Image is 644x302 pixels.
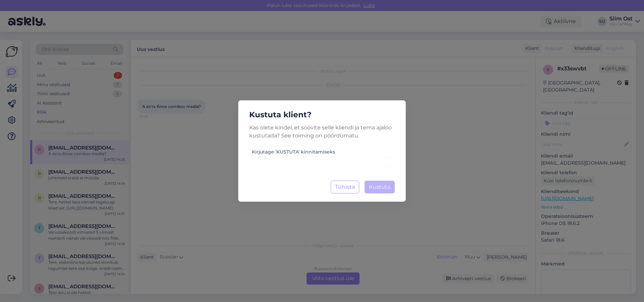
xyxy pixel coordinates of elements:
button: Tühista [331,181,359,193]
h5: Kustuta klient? [244,109,400,121]
label: Kirjutage 'KUSTUTA' kinnitamiseks [252,148,335,156]
button: Kustuta [365,181,395,193]
p: Kas olete kindel, et soovite selle kliendi ja tema ajaloo kustutada? See toiming on pöördumatu. [244,124,400,140]
span: Kustuta [369,184,390,190]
